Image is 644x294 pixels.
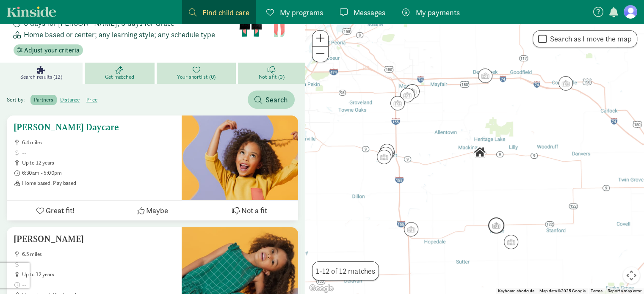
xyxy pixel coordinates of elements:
[379,147,393,161] div: Click to see details
[547,34,632,44] label: Search as I move the map
[177,74,216,80] span: Your shortlist (0)
[7,96,29,103] span: Sort by:
[377,150,391,164] div: Click to see details
[14,44,83,56] button: Adjust your criteria
[400,88,415,102] div: Click to see details
[85,63,157,84] a: Get matched
[30,95,56,105] label: partners
[307,283,335,294] a: Open this area in Google Maps (opens a new window)
[104,201,201,220] button: Maybe
[591,289,603,293] a: Terms (opens in new tab)
[498,288,534,294] button: Keyboard shortcuts
[7,201,104,220] button: Great fit!
[22,180,175,187] span: Home based, Play based
[24,45,80,55] span: Adjust your criteria
[558,76,573,91] div: Click to see details
[105,74,134,80] span: Get matched
[24,29,215,40] span: Home based or center; any learning style; any schedule type
[380,144,394,158] div: Click to see details
[405,84,420,99] div: Click to see details
[22,271,175,278] span: up to 12 years
[478,69,492,83] div: Click to see details
[316,265,375,277] span: 1-12 of 12 matches
[241,205,267,216] span: Not a fit
[404,222,418,236] div: Click to see details
[201,201,298,220] button: Not a fit
[7,6,56,17] a: Kinside
[280,7,323,18] span: My programs
[390,96,405,110] div: Click to see details
[202,7,249,18] span: Find child care
[14,234,175,244] h5: [PERSON_NAME]
[22,251,175,258] span: 6.5 miles
[238,63,305,84] a: Not a fit (0)
[22,170,175,176] span: 6:30am - 5:00pm
[539,289,586,293] span: Map data ©2025 Google
[473,145,487,159] div: Click to see details
[22,139,175,146] span: 6.4 miles
[14,122,175,132] h5: [PERSON_NAME] Daycare
[608,289,641,293] a: Report a map error
[265,94,288,105] span: Search
[20,74,62,80] span: Search results (12)
[146,205,168,216] span: Maybe
[416,7,460,18] span: My payments
[83,95,101,105] label: price
[488,217,504,234] div: Click to see details
[354,7,385,18] span: Messages
[248,91,295,109] button: Search
[57,95,83,105] label: distance
[307,283,335,294] img: Google
[258,74,284,80] span: Not a fit (0)
[46,205,75,216] span: Great fit!
[504,235,518,249] div: Click to see details
[22,159,175,166] span: up to 12 years
[623,267,640,284] button: Map camera controls
[157,63,238,84] a: Your shortlist (0)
